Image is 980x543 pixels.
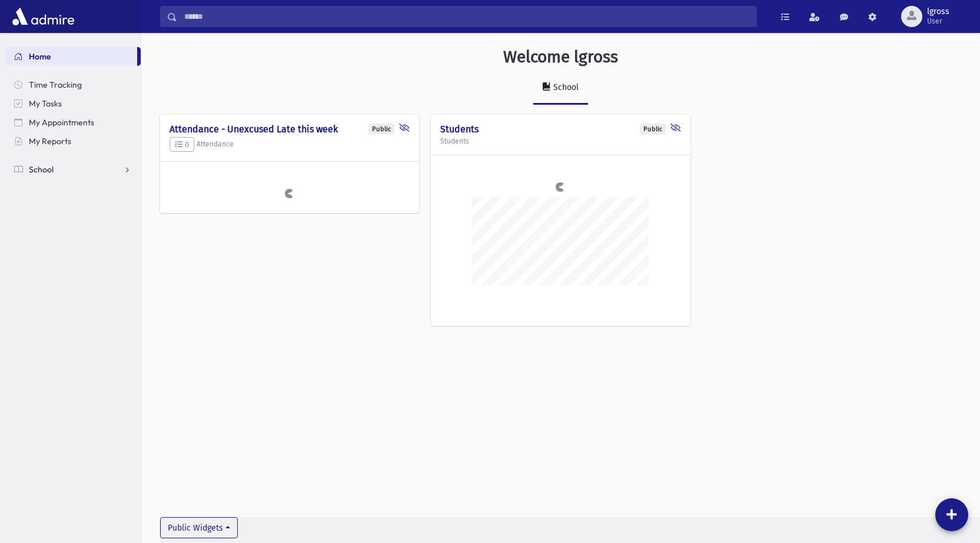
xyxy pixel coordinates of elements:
[170,137,410,152] h5: Attendance
[440,124,680,135] h4: Students
[551,82,579,92] div: School
[5,160,141,179] a: School
[533,72,588,105] a: School
[29,164,54,175] span: School
[368,124,394,135] div: Public
[5,94,141,113] a: My Tasks
[927,7,949,16] span: lgross
[177,6,756,27] input: Search
[927,16,949,26] span: User
[170,124,410,135] h4: Attendance - Unexcused Late this week
[29,136,71,146] span: My Reports
[170,137,194,152] button: 0
[5,47,137,66] a: Home
[5,113,141,132] a: My Appointments
[5,75,141,94] a: Time Tracking
[9,5,77,28] img: AdmirePro
[29,51,51,62] span: Home
[503,47,618,67] h3: Welcome lgross
[29,117,94,128] span: My Appointments
[440,137,680,145] h5: Students
[5,132,141,151] a: My Reports
[640,124,666,135] div: Public
[160,517,238,538] button: Public Widgets
[29,79,82,90] span: Time Tracking
[175,140,189,149] span: 0
[29,98,62,109] span: My Tasks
